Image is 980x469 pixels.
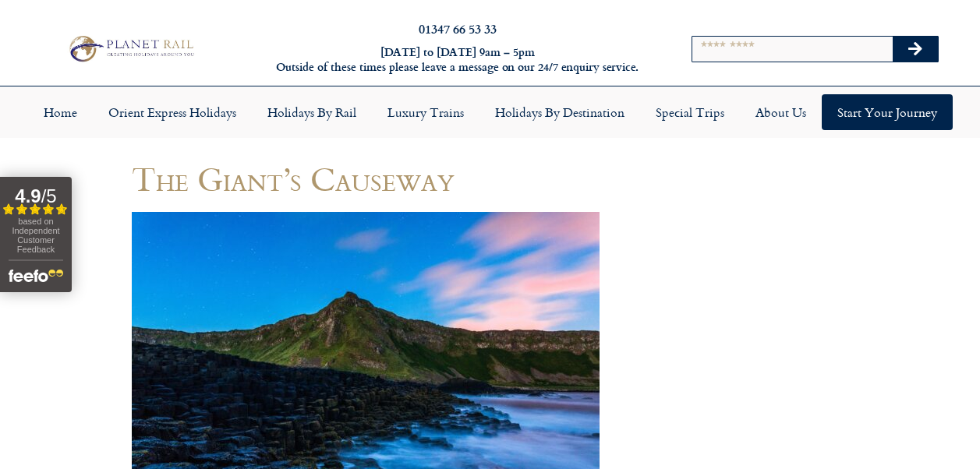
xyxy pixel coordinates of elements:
a: Start your Journey [822,94,953,130]
a: Orient Express Holidays [93,94,252,130]
nav: Menu [8,94,972,130]
h6: [DATE] to [DATE] 9am – 5pm Outside of these times please leave a message on our 24/7 enquiry serv... [265,45,649,74]
button: Search [893,37,938,62]
a: 01347 66 53 33 [419,19,497,37]
a: Special Trips [640,94,740,130]
a: Home [28,94,93,130]
a: About Us [740,94,822,130]
a: Holidays by Destination [479,94,640,130]
img: Planet Rail Train Holidays Logo [64,33,197,65]
a: Holidays by Rail [252,94,372,130]
h1: The Giant’s Causeway [132,160,600,197]
a: Luxury Trains [372,94,479,130]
